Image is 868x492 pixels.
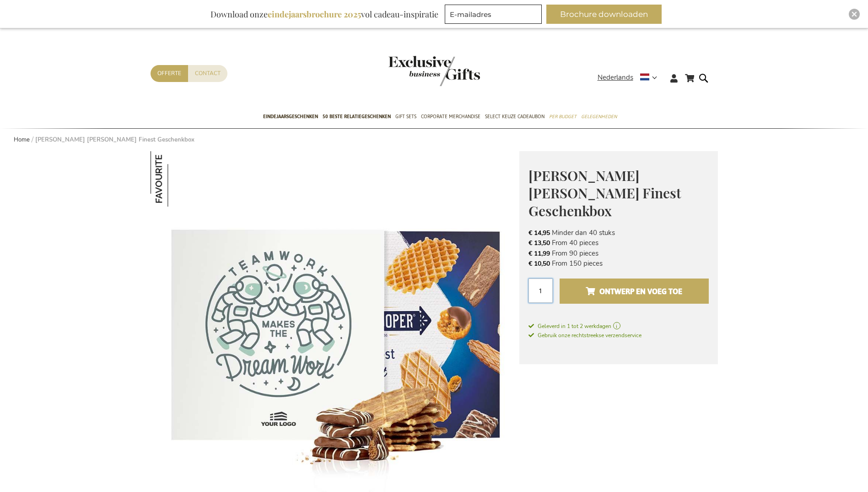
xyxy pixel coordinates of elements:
[598,72,663,83] div: Nederlands
[151,65,188,82] a: Offerte
[395,112,416,121] span: Gift Sets
[323,112,391,121] span: 50 beste relatiegeschenken
[849,9,860,20] div: Close
[598,72,633,83] span: Nederlands
[188,65,227,82] a: Contact
[445,5,542,24] input: E-mailadres
[151,151,206,207] img: Jules Destrooper Jules' Finest Geschenkbox
[445,5,545,27] form: marketing offers and promotions
[528,249,550,258] span: € 11,99
[528,258,709,268] li: From 150 pieces
[421,112,480,121] span: Corporate Merchandise
[560,279,708,304] button: Ontwerp en voeg toe
[528,229,550,237] span: € 14,95
[528,248,709,258] li: From 90 pieces
[528,238,709,248] li: From 40 pieces
[528,259,550,268] span: € 10,50
[263,112,318,121] span: Eindejaarsgeschenken
[546,5,662,24] button: Brochure downloaden
[549,112,577,121] span: Per Budget
[528,322,709,330] a: Geleverd in 1 tot 2 werkdagen
[14,136,30,144] a: Home
[528,239,550,247] span: € 13,50
[388,56,434,86] a: store logo
[852,11,857,17] img: Close
[206,5,442,24] div: Download onze vol cadeau-inspiratie
[586,284,682,299] span: Ontwerp en voeg toe
[528,166,681,220] span: [PERSON_NAME] [PERSON_NAME] Finest Geschenkbox
[528,228,709,238] li: Minder dan 40 stuks
[268,9,361,20] b: eindejaarsbrochure 2025
[388,56,480,86] img: Exclusive Business gifts logo
[581,112,617,121] span: Gelegenheden
[35,136,194,144] strong: [PERSON_NAME] [PERSON_NAME] Finest Geschenkbox
[485,112,545,121] span: Select Keuze Cadeaubon
[528,330,642,339] a: Gebruik onze rechtstreekse verzendservice
[528,279,553,303] input: Aantal
[528,332,642,339] span: Gebruik onze rechtstreekse verzendservice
